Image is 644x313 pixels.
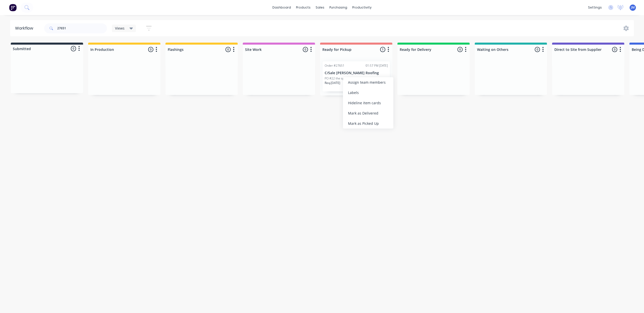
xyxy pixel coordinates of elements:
div: sales [313,4,327,11]
p: PO #22 the spur [325,76,347,81]
div: Labels [343,87,393,98]
div: Order #2765101:57 PM [DATE]C/Sale [PERSON_NAME] RoofingPO #22 the spurReq.[DATE]PU [323,61,390,91]
div: Order #27651 [325,63,344,68]
div: productivity [350,4,374,11]
input: Search for orders... [57,23,107,33]
img: Factory [9,4,17,11]
div: Workflow [15,25,36,31]
div: purchasing [327,4,350,11]
div: Mark as Picked Up [343,118,393,129]
div: Hide line item cards [343,98,393,108]
div: products [294,4,313,11]
div: Assign team members [343,77,393,87]
span: JM [631,5,635,10]
p: C/Sale [PERSON_NAME] Roofing [325,71,388,75]
div: settings [586,4,604,11]
p: Req. [DATE] [325,81,340,85]
a: dashboard [270,4,294,11]
div: Mark as Delivered [343,108,393,118]
span: Views [115,26,125,31]
div: 01:57 PM [DATE] [366,63,388,68]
